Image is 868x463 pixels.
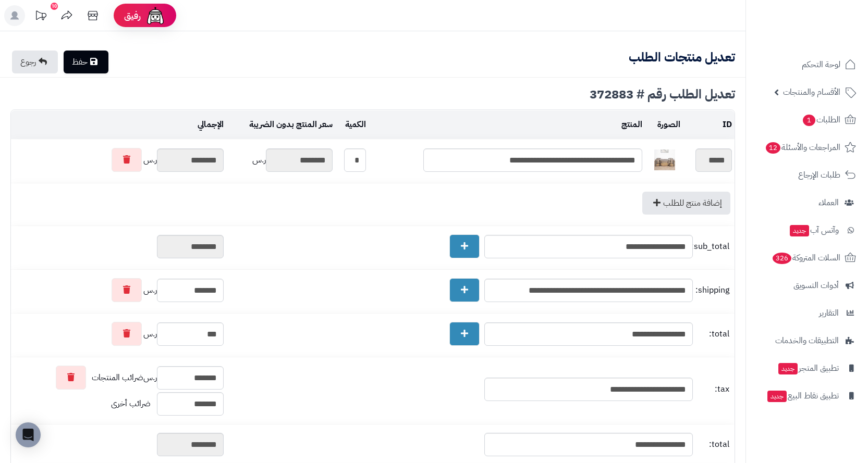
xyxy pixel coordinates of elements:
[695,284,729,296] span: shipping:
[790,225,809,236] span: جديد
[335,110,369,139] td: الكمية
[766,142,780,154] span: 12
[28,5,54,29] a: تحديثات المنصة
[819,306,839,320] span: التقارير
[124,9,141,22] span: رفيق
[752,135,862,160] a: المراجعات والأسئلة12
[226,110,335,139] td: سعر المنتج بدون الضريبة
[773,253,791,264] span: 326
[111,397,151,410] span: ضرائب أخرى
[16,422,41,447] div: Open Intercom Messenger
[229,148,333,172] div: ر.س
[766,389,839,403] span: تطبيق نقاط البيع
[64,51,108,73] a: حفظ
[752,107,862,132] a: الطلبات1
[11,110,226,139] td: الإجمالي
[752,218,862,243] a: وآتس آبجديد
[695,439,729,451] span: total:
[803,115,815,126] span: 1
[777,361,839,376] span: تطبيق المتجر
[695,383,729,395] span: tax:
[818,195,839,210] span: العملاء
[642,192,730,215] a: إضافة منتج للطلب
[775,333,839,348] span: التطبيقات والخدمات
[695,241,729,253] span: sub_total:
[772,251,840,265] span: السلات المتروكة
[798,168,840,182] span: طلبات الإرجاع
[752,356,862,381] a: تطبيق المتجرجديد
[92,372,143,384] span: ضرائب المنتجات
[369,110,645,139] td: المنتج
[14,148,224,172] div: ر.س
[752,328,862,353] a: التطبيقات والخدمات
[767,391,787,402] span: جديد
[752,273,862,298] a: أدوات التسويق
[752,52,862,77] a: لوحة التحكم
[629,48,735,67] b: تعديل منتجات الطلب
[752,162,862,187] a: طلبات الإرجاع
[14,366,224,390] div: ر.س
[789,223,839,237] span: وآتس آب
[695,328,729,340] span: total:
[12,51,58,73] a: رجوع
[10,88,735,101] div: تعديل الطلب رقم # 372883
[793,278,839,293] span: أدوات التسويق
[752,245,862,270] a: السلات المتروكة326
[752,301,862,326] a: التقارير
[14,278,224,302] div: ر.س
[752,383,862,408] a: تطبيق نقاط البيعجديد
[654,149,675,170] img: 1744274441-1-40x40.jpg
[802,57,840,72] span: لوحة التحكم
[683,110,735,139] td: ID
[752,190,862,215] a: العملاء
[765,140,840,155] span: المراجعات والأسئلة
[14,322,224,346] div: ر.س
[778,363,798,374] span: جديد
[645,110,683,139] td: الصورة
[51,3,58,10] div: 10
[145,5,166,26] img: ai-face.png
[783,85,840,99] span: الأقسام والمنتجات
[802,112,840,127] span: الطلبات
